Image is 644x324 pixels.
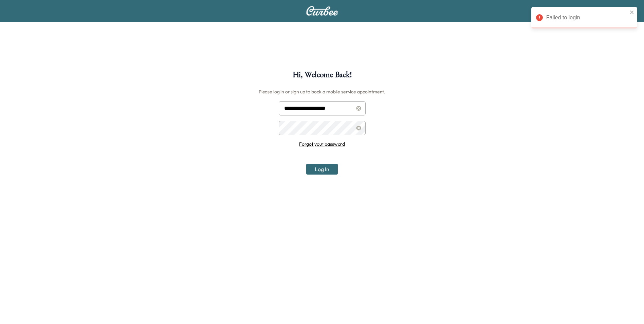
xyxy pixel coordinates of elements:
img: Curbee Logo [306,6,338,16]
h6: Please log in or sign up to book a mobile service appointment. [259,86,385,97]
div: Failed to login [546,14,628,22]
button: Log In [306,164,338,175]
a: Forgot your password [299,141,345,147]
button: close [630,10,634,15]
h1: Hi, Welcome Back! [293,71,352,82]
